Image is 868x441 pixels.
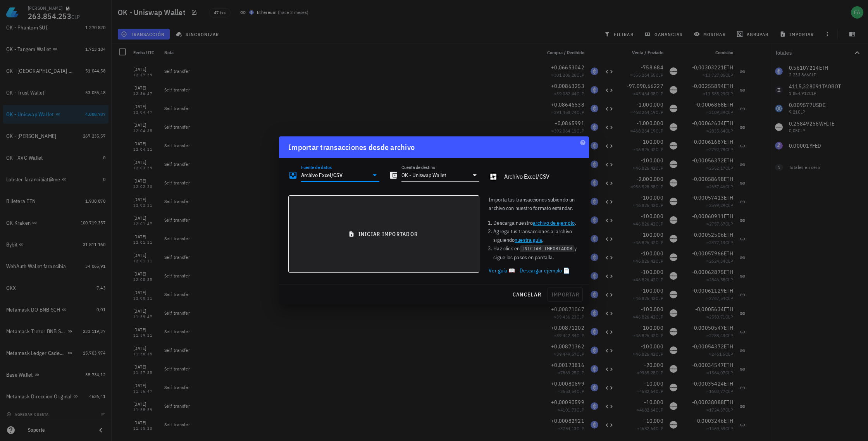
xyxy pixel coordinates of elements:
div: Importar transacciones desde archivo [288,141,415,153]
a: Ver guía 📖 [489,266,515,275]
span: cancelar [512,291,541,298]
span: iniciar importador [295,231,473,238]
a: archivo de ejemplo [533,219,575,226]
li: Descarga nuestro . [493,219,580,227]
li: Haz click en y sigue los pasos en pantalla. [493,244,580,262]
label: Fuente de datos [301,164,332,170]
div: Archivo Excel/CSV [504,173,580,180]
button: cancelar [509,288,544,301]
a: Descargar ejemplo 📄 [520,266,570,275]
code: INICIAR IMPORTADOR [520,245,574,253]
li: Agrega tus transacciones al archivo siguiendo . [493,227,580,244]
button: iniciar importador [288,195,479,273]
a: nuestra guía [515,236,542,243]
p: Importa tus transacciones subiendo un archivo con nuestro formato estándar. [489,195,580,212]
input: Seleccionar una fuente de datos [301,169,369,181]
label: Cuenta de destino [401,164,435,170]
